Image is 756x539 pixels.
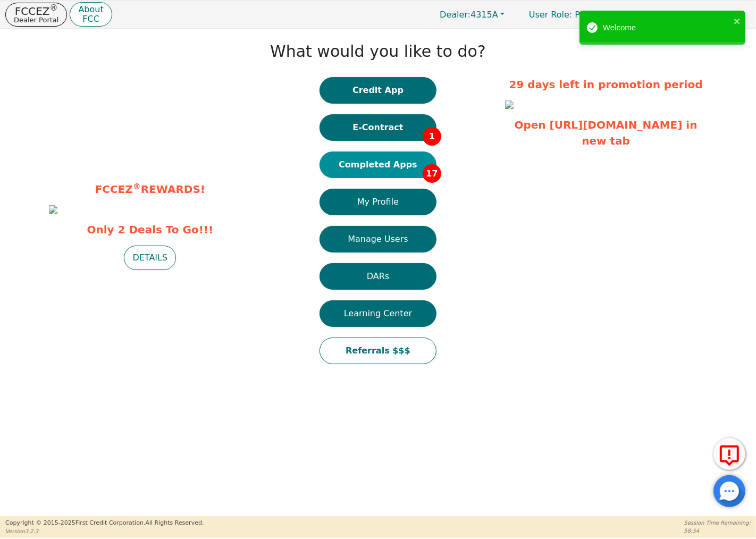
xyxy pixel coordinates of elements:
span: Dealer: [440,10,471,20]
p: FCCEZ REWARDS! [49,181,251,197]
p: 29 days left in promotion period [505,77,707,92]
sup: ® [133,182,141,191]
span: 4315A [440,10,498,20]
button: close [734,15,741,27]
button: DARs [320,263,436,290]
button: Manage Users [320,226,436,252]
button: My Profile [320,189,436,215]
button: Report Error to FCC [713,438,745,470]
button: Completed Apps17 [320,151,436,178]
p: Dealer Portal [14,16,58,23]
p: FCC [78,15,103,23]
img: 1fd24bca-44cb-4dd9-b040-68237e08d586 [505,100,514,109]
button: 4315A:[PERSON_NAME] [621,6,751,23]
sup: ® [50,3,58,13]
h1: What would you like to do? [270,42,486,61]
p: Primary [518,4,618,25]
p: 58:54 [684,527,751,535]
span: 1 [423,127,441,146]
button: Referrals $$$ [320,338,436,364]
p: Copyright © 2015- 2025 First Credit Corporation. [5,519,204,528]
p: Session Time Remaining: [684,519,751,527]
button: FCCEZ®Dealer Portal [5,3,67,27]
a: User Role: Primary [518,4,618,25]
div: Welcome [603,22,730,34]
p: Version 3.2.3 [5,527,204,535]
span: 17 [423,164,441,183]
button: Learning Center [320,300,436,327]
span: User Role : [529,10,572,20]
span: Only 2 Deals To Go!!! [49,222,251,238]
p: FCCEZ [14,6,58,16]
button: E-Contract1 [320,114,436,141]
span: All Rights Reserved. [145,519,204,526]
img: 8c729494-a726-43e7-a8b7-1993aed6548d [49,205,57,214]
a: Open [URL][DOMAIN_NAME] in new tab [515,119,698,147]
button: AboutFCC [70,2,112,27]
p: About [78,5,103,14]
button: Credit App [320,77,436,104]
button: Dealer:4315A [429,6,516,23]
button: DETAILS [124,246,176,270]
